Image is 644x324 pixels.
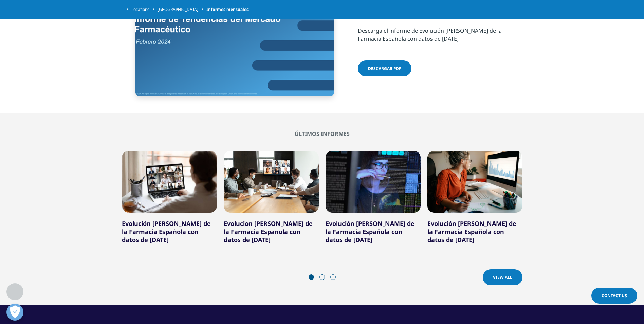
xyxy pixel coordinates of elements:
[591,288,637,304] a: Contact Us
[358,26,522,47] p: Descarga el informe de Evolución [PERSON_NAME] de la Farmacia Española con datos de [DATE]
[158,3,206,16] a: [GEOGRAPHIC_DATA]
[326,151,421,244] div: 3 / 12
[122,130,522,137] h2: últimos informes
[206,3,249,16] span: Informes mensuales
[368,66,401,71] span: Descargar pdf
[6,304,23,321] button: Abrir preferencias
[224,219,313,244] a: Evolucion [PERSON_NAME] de la Farmacia Espanola con datos de [DATE]
[493,274,512,280] span: View All
[358,60,411,76] a: Descargar pdf
[338,275,347,281] div: Next slide
[427,219,516,244] a: Evolución [PERSON_NAME] de la Farmacia Española con datos de [DATE]
[326,219,415,244] a: Evolución [PERSON_NAME] de la Farmacia Española con datos de [DATE]
[297,275,306,281] div: Previous slide
[131,3,158,16] a: Locations
[224,151,319,244] div: 2 / 12
[122,219,211,244] a: Evolución [PERSON_NAME] de la Farmacia Española con datos de [DATE]
[602,293,627,299] span: Contact Us
[483,269,522,285] a: View All
[427,151,522,244] div: 4 / 12
[122,151,217,244] div: 1 / 12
